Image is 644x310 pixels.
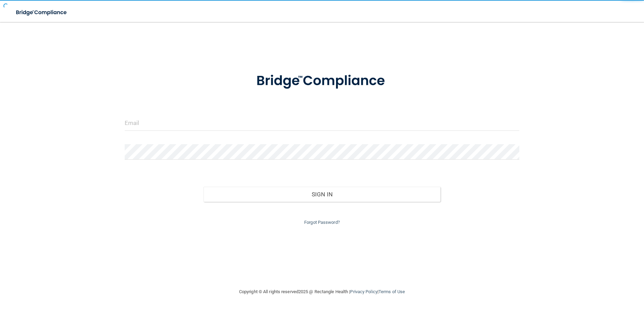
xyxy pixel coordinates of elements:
[125,115,519,131] input: Email
[203,187,440,202] button: Sign In
[304,220,340,225] a: Forgot Password?
[350,289,377,294] a: Privacy Policy
[10,5,73,20] img: bridge_compliance_login_screen.278c3ca4.svg
[379,289,405,294] a: Terms of Use
[242,63,402,99] img: bridge_compliance_login_screen.278c3ca4.svg
[197,281,447,303] div: Copyright © All rights reserved 2025 @ Rectangle Health | |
